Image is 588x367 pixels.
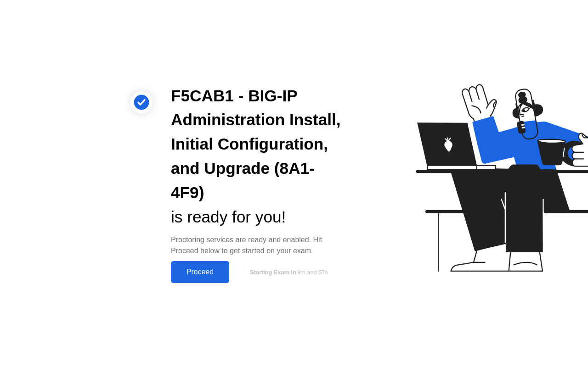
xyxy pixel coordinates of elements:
div: F5CAB1 - BIG-IP Administration Install, Initial Configuration, and Upgrade (8A1-4F9) [171,84,342,205]
button: Proceed [171,261,229,283]
div: Proceed [174,268,226,276]
button: Starting Exam in9m and 57s [234,263,342,281]
span: 9m and 57s [297,269,328,276]
div: Proctoring services are ready and enabled. Hit Proceed below to get started on your exam. [171,234,342,256]
div: is ready for you! [171,205,342,229]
